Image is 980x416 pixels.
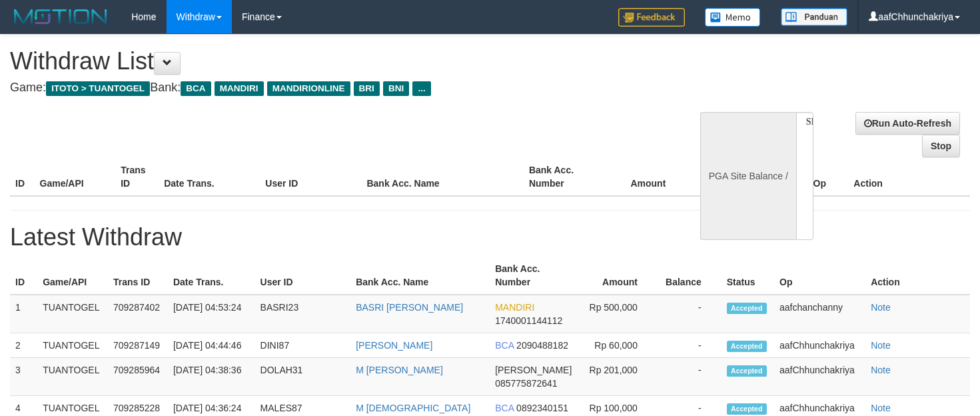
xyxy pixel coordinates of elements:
td: TUANTOGEL [37,358,108,396]
span: MANDIRI [495,302,534,313]
a: Run Auto-Refresh [855,112,960,135]
th: Bank Acc. Name [361,158,523,196]
td: - [658,358,722,396]
td: 3 [10,358,37,396]
span: Accepted [727,365,767,377]
span: Accepted [727,303,767,314]
th: User ID [255,257,351,295]
th: Action [865,257,970,295]
td: aafChhunchakriya [774,358,865,396]
th: Game/API [35,158,116,196]
a: BASRI [PERSON_NAME] [356,302,463,313]
span: Accepted [727,403,767,415]
a: Note [871,365,891,375]
a: [PERSON_NAME] [356,340,432,351]
td: [DATE] 04:53:24 [168,295,255,333]
span: Accepted [727,341,767,352]
span: MANDIRI [215,81,264,96]
span: 085775872641 [495,378,557,389]
span: ... [412,81,430,96]
img: Button%20Memo.svg [705,8,761,27]
td: 709287402 [108,295,168,333]
th: Bank Acc. Number [490,257,582,295]
a: Note [871,340,891,351]
td: 709287149 [108,333,168,358]
td: TUANTOGEL [37,295,108,333]
img: MOTION_logo.png [10,7,111,27]
a: M [DEMOGRAPHIC_DATA] [356,403,470,413]
th: Amount [605,158,686,196]
td: Rp 60,000 [582,333,658,358]
a: Stop [922,135,960,157]
span: BCA [181,81,211,96]
td: 709285964 [108,358,168,396]
span: ITOTO > TUANTOGEL [46,81,150,96]
th: Amount [582,257,658,295]
th: Game/API [37,257,108,295]
td: aafChhunchakriya [774,333,865,358]
td: [DATE] 04:38:36 [168,358,255,396]
th: Balance [658,257,722,295]
img: panduan.png [781,8,847,26]
span: [PERSON_NAME] [495,365,572,375]
th: Trans ID [108,257,168,295]
span: BRI [354,81,380,96]
span: 1740001144112 [495,315,562,326]
th: Bank Acc. Number [524,158,605,196]
a: M [PERSON_NAME] [356,365,443,375]
th: Date Trans. [159,158,260,196]
img: Feedback.jpg [618,8,685,27]
td: - [658,333,722,358]
th: Trans ID [115,158,159,196]
td: DINI87 [255,333,351,358]
a: Note [871,403,891,413]
th: ID [10,257,37,295]
th: Status [722,257,774,295]
td: Rp 201,000 [582,358,658,396]
th: Op [808,158,849,196]
span: BCA [495,403,514,413]
td: 2 [10,333,37,358]
h4: Game: Bank: [10,81,640,95]
td: TUANTOGEL [37,333,108,358]
td: [DATE] 04:44:46 [168,333,255,358]
h1: Withdraw List [10,48,640,75]
a: Note [871,302,891,313]
th: User ID [260,158,361,196]
td: aafchanchanny [774,295,865,333]
th: Date Trans. [168,257,255,295]
th: ID [10,158,35,196]
td: 1 [10,295,37,333]
td: Rp 500,000 [582,295,658,333]
td: DOLAH31 [255,358,351,396]
td: BASRI23 [255,295,351,333]
span: BNI [383,81,409,96]
div: PGA Site Balance / [700,112,796,240]
th: Bank Acc. Name [350,257,490,295]
span: 2090488182 [516,340,568,351]
h1: Latest Withdraw [10,224,970,251]
th: Action [848,158,970,196]
td: - [658,295,722,333]
span: MANDIRIONLINE [267,81,350,96]
th: Balance [686,158,760,196]
span: BCA [495,340,514,351]
span: 0892340151 [516,403,568,413]
th: Op [774,257,865,295]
